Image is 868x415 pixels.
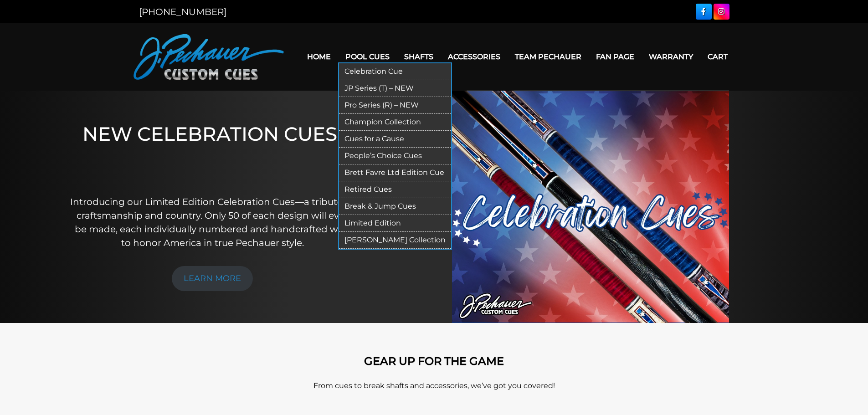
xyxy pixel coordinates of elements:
a: Pool Cues [338,45,397,68]
p: From cues to break shafts and accessories, we’ve got you covered! [175,380,694,391]
a: Home [300,45,338,68]
a: LEARN MORE [172,266,253,291]
a: [PERSON_NAME] Collection [339,232,451,249]
a: Limited Edition [339,215,451,232]
img: Pechauer Custom Cues [134,34,284,80]
a: JP Series (T) – NEW [339,80,451,97]
a: Cues for a Cause [339,131,451,148]
a: People’s Choice Cues [339,148,451,164]
a: Break & Jump Cues [339,198,451,215]
a: Retired Cues [339,181,451,198]
a: Pro Series (R) – NEW [339,97,451,114]
a: Champion Collection [339,114,451,131]
a: Fan Page [589,45,642,68]
strong: GEAR UP FOR THE GAME [364,354,504,368]
a: Shafts [397,45,441,68]
a: Celebration Cue [339,63,451,80]
a: [PHONE_NUMBER] [139,6,226,17]
p: Introducing our Limited Edition Celebration Cues—a tribute to craftsmanship and country. Only 50 ... [70,195,355,250]
a: Cart [700,45,735,68]
a: Warranty [642,45,700,68]
a: Accessories [441,45,508,68]
h1: NEW CELEBRATION CUES! [70,123,355,182]
a: Team Pechauer [508,45,589,68]
a: Brett Favre Ltd Edition Cue [339,164,451,181]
